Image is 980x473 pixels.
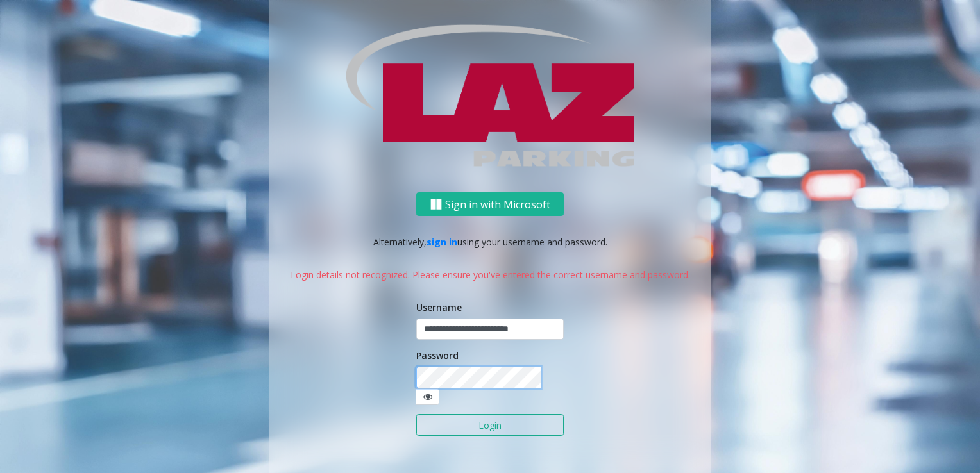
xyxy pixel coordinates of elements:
a: sign in [427,236,457,248]
button: Sign in with Microsoft [416,192,564,216]
label: Password [416,349,459,362]
label: Username [416,301,462,314]
p: Alternatively, using your username and password. [282,235,698,249]
button: Login [416,414,564,436]
p: Login details not recognized. Please ensure you've entered the correct username and password. [282,268,698,281]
